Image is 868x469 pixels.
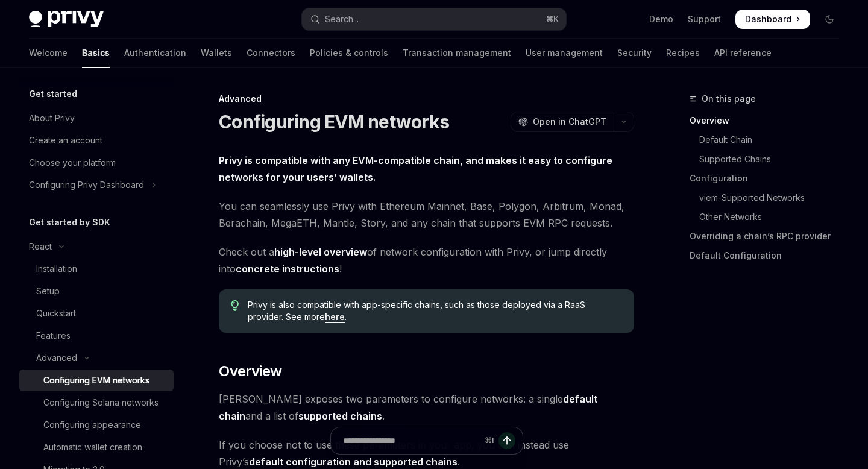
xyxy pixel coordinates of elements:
div: Quickstart [36,306,76,321]
div: Features [36,329,71,343]
a: Overview [690,111,849,130]
a: Automatic wallet creation [19,436,174,458]
a: viem-Supported Networks [690,188,849,207]
button: Toggle Configuring Privy Dashboard section [19,174,174,196]
a: Security [617,39,652,68]
h5: Get started [29,87,77,101]
a: Support [688,13,721,25]
span: Open in ChatGPT [533,116,606,128]
div: Choose your platform [29,156,116,170]
a: high-level overview [274,246,367,259]
a: Welcome [29,39,68,68]
div: Search... [325,12,359,27]
div: About Privy [29,111,75,125]
button: Toggle Advanced section [19,347,174,369]
a: concrete instructions [236,263,339,275]
button: Toggle React section [19,236,174,257]
svg: Tip [231,300,239,311]
a: Configuration [690,169,849,188]
button: Send message [498,432,515,449]
span: Overview [219,362,281,381]
a: supported chains [298,410,382,423]
a: here [325,312,345,323]
div: Advanced [36,351,77,365]
a: Policies & controls [310,39,388,68]
a: Other Networks [690,207,849,227]
div: Advanced [219,93,634,105]
a: Transaction management [403,39,511,68]
span: On this page [702,92,756,106]
div: Automatic wallet creation [43,440,142,455]
a: Default Configuration [690,246,849,265]
button: Open search [302,8,565,30]
input: Ask a question... [343,427,480,454]
div: Create an account [29,133,102,148]
a: About Privy [19,107,174,129]
a: User management [526,39,603,68]
span: Privy is also compatible with app-specific chains, such as those deployed via a RaaS provider. Se... [248,299,622,323]
span: You can seamlessly use Privy with Ethereum Mainnet, Base, Polygon, Arbitrum, Monad, Berachain, Me... [219,198,634,231]
a: Dashboard [735,10,810,29]
a: Choose your platform [19,152,174,174]
a: Configuring Solana networks [19,392,174,414]
span: [PERSON_NAME] exposes two parameters to configure networks: a single and a list of . [219,391,634,424]
a: Configuring EVM networks [19,370,174,391]
a: Default Chain [690,130,849,150]
span: ⌘ K [546,14,559,24]
a: Installation [19,258,174,280]
a: Configuring appearance [19,414,174,436]
div: Configuring Solana networks [43,395,159,410]
div: Setup [36,284,60,298]
a: Features [19,325,174,347]
a: Overriding a chain’s RPC provider [690,227,849,246]
strong: Privy is compatible with any EVM-compatible chain, and makes it easy to configure networks for yo... [219,154,612,183]
a: Wallets [201,39,232,68]
button: Toggle dark mode [820,10,839,29]
div: Configuring Privy Dashboard [29,178,144,192]
div: Configuring EVM networks [43,373,149,388]
h1: Configuring EVM networks [219,111,449,133]
div: React [29,239,52,254]
a: Recipes [666,39,700,68]
div: Configuring appearance [43,418,141,432]
a: Create an account [19,130,174,151]
button: Open in ChatGPT [511,112,614,132]
span: Check out a of network configuration with Privy, or jump directly into ! [219,244,634,277]
a: Quickstart [19,303,174,324]
a: Authentication [124,39,186,68]
div: Installation [36,262,77,276]
a: Basics [82,39,110,68]
a: Supported Chains [690,150,849,169]
a: API reference [714,39,772,68]
img: dark logo [29,11,104,28]
a: Demo [649,13,673,25]
a: Connectors [247,39,295,68]
h5: Get started by SDK [29,215,110,230]
span: Dashboard [745,13,791,25]
a: Setup [19,280,174,302]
